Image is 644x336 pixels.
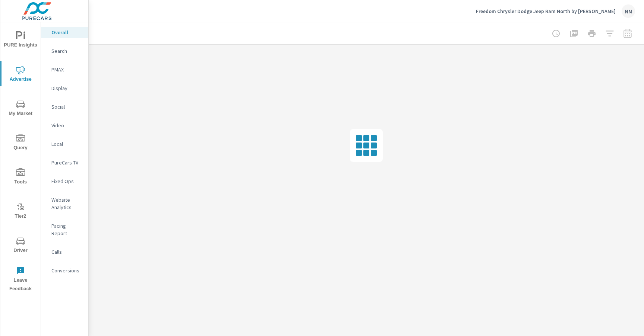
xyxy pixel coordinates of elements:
[51,122,82,129] p: Video
[51,66,82,73] p: PMAX
[3,65,38,84] span: Advertise
[41,138,88,150] div: Local
[41,64,88,75] div: PMAX
[41,101,88,112] div: Social
[3,100,38,118] span: My Market
[51,196,82,211] p: Website Analytics
[51,222,82,237] p: Pacing Report
[41,176,88,187] div: Fixed Ops
[3,266,38,293] span: Leave Feedback
[3,202,38,221] span: Tier2
[41,83,88,94] div: Display
[51,29,82,36] p: Overall
[41,220,88,239] div: Pacing Report
[51,177,82,185] p: Fixed Ops
[41,157,88,168] div: PureCars TV
[51,159,82,166] p: PureCars TV
[51,84,82,92] p: Display
[51,267,82,274] p: Conversions
[476,8,616,15] p: Freedom Chrysler Dodge Jeep Ram North by [PERSON_NAME]
[51,47,82,55] p: Search
[0,22,41,296] div: nav menu
[51,248,82,256] p: Calls
[41,27,88,38] div: Overall
[41,246,88,257] div: Calls
[51,140,82,148] p: Local
[3,237,38,255] span: Driver
[3,134,38,152] span: Query
[41,45,88,57] div: Search
[41,120,88,131] div: Video
[3,31,38,49] span: PURE Insights
[622,4,635,18] div: NM
[51,103,82,111] p: Social
[3,168,38,186] span: Tools
[41,265,88,276] div: Conversions
[41,194,88,213] div: Website Analytics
